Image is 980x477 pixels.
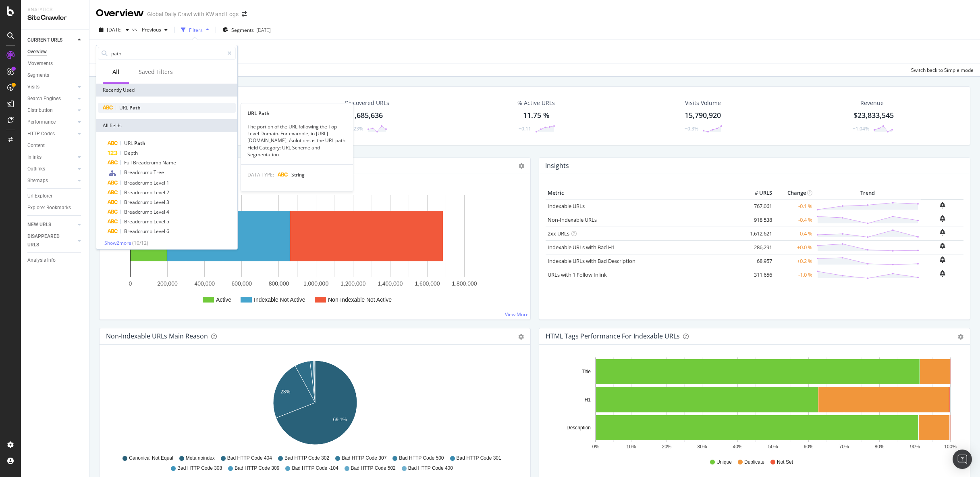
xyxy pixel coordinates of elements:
text: H1 [585,397,591,403]
div: Global Daily Crawl with KW and Logs [147,10,239,18]
span: Breadcrumb [124,179,154,186]
text: 1,200,000 [341,280,365,287]
button: [DATE] [96,23,132,36]
div: Url Explorer [27,192,52,200]
a: Indexable URLs with Bad H1 [548,244,615,251]
text: 70% [839,444,849,450]
button: Previous [139,23,171,36]
a: Analysis Info [27,256,83,265]
div: NEW URLS [27,221,51,229]
text: Non-Indexable Not Active [328,296,392,303]
td: +0.0 % [774,240,814,254]
div: Switch back to Simple mode [911,67,974,74]
h4: Insights [545,160,569,171]
button: Filters [178,23,212,36]
td: 311,656 [742,268,774,282]
text: 69.1% [333,417,347,422]
span: Bad HTTP Code 308 [177,465,222,472]
i: Options [519,163,524,169]
span: Show 2 more [104,240,131,246]
text: 20% [662,444,671,450]
a: Segments [27,71,83,80]
div: Overview [96,6,144,20]
text: 60% [804,444,813,450]
span: 5 [166,218,169,225]
div: Analysis Info [27,256,56,265]
div: Non-Indexable URLs Main Reason [106,332,208,340]
div: +0.11 [519,125,531,132]
div: Overview [27,48,47,56]
div: The portion of the URL following the Top Level Domain. For example, in [URL][DOMAIN_NAME], /solut... [241,123,353,158]
input: Search by field name [110,47,224,59]
span: Breadcrumb [124,189,154,196]
div: +1.04% [853,125,869,132]
div: Performance [27,118,56,126]
text: 200,000 [157,280,178,287]
span: Bad HTTP Code -104 [292,465,338,472]
text: 90% [910,444,920,450]
div: Movements [27,59,53,68]
td: -0.4 % [774,213,814,227]
td: 68,957 [742,254,774,268]
a: Indexable URLs [548,202,585,210]
div: 15,790,920 [685,110,721,121]
div: gear [518,334,524,340]
text: 1,800,000 [452,280,477,287]
span: Breadcrumb [124,169,154,176]
span: URL [124,140,134,147]
a: HTTP Codes [27,130,75,138]
div: Visits [27,83,39,91]
div: Content [27,141,45,150]
span: Canonical Not Equal [129,455,173,462]
button: Switch back to Simple mode [908,63,974,76]
div: bell-plus [940,270,945,277]
div: bell-plus [940,229,945,235]
span: Meta noindex [186,455,215,462]
span: Bad HTTP Code 404 [227,455,272,462]
th: # URLS [742,187,774,199]
td: 1,612,621 [742,227,774,240]
span: Bad HTTP Code 500 [399,455,444,462]
span: 2025 Oct. 7th [107,26,122,33]
svg: A chart. [106,187,524,313]
span: String [291,171,305,178]
span: 2 [166,189,169,196]
div: DISAPPEARED URLS [27,232,68,249]
div: HTTP Codes [27,130,55,138]
div: bell-plus [940,202,945,208]
a: Sitemaps [27,177,75,185]
div: % Active URLs [517,99,555,107]
text: 1,400,000 [378,280,403,287]
span: 6 [166,228,169,235]
span: Breadcrumb [124,199,154,206]
span: Bad HTTP Code 302 [284,455,329,462]
span: vs [132,26,139,33]
div: Saved Filters [139,68,173,76]
text: 10% [626,444,636,450]
text: 40% [733,444,742,450]
a: DISAPPEARED URLS [27,232,75,249]
a: Content [27,141,83,150]
div: Recently Used [96,84,237,97]
th: Trend [814,187,921,199]
span: Level [154,228,166,235]
span: Bad HTTP Code 307 [342,455,386,462]
span: Unique [716,459,732,466]
a: Indexable URLs with Bad Description [548,257,635,265]
span: Breadcrumb [133,159,162,166]
div: Discovered URLs [345,99,389,107]
span: 1 [166,179,169,186]
div: HTML Tags Performance for Indexable URLs [546,332,680,340]
div: -0.23% [348,125,363,132]
svg: A chart. [106,357,524,451]
svg: A chart. [546,357,963,451]
span: Full [124,159,133,166]
span: Bad HTTP Code 309 [235,465,279,472]
text: 23% [280,389,290,395]
span: Bad HTTP Code 301 [457,455,501,462]
text: 400,000 [194,280,215,287]
span: 3 [166,199,169,206]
